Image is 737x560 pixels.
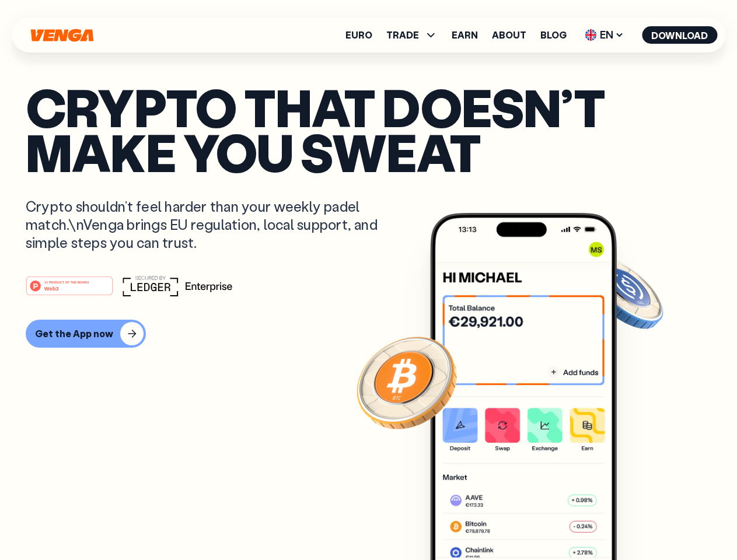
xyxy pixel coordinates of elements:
a: About [492,30,526,40]
button: Download [642,26,717,44]
div: Get the App now [35,328,113,339]
span: EN [581,26,628,44]
img: Bitcoin [354,330,459,435]
span: TRADE [386,28,438,42]
a: Euro [345,30,372,40]
a: Blog [540,30,567,40]
p: Crypto that doesn’t make you sweat [26,85,711,174]
img: flag-uk [585,29,596,41]
img: USDC coin [582,251,666,335]
tspan: Web3 [44,285,59,291]
tspan: #1 PRODUCT OF THE MONTH [44,280,89,283]
a: #1 PRODUCT OF THE MONTHWeb3 [26,283,113,298]
svg: Home [29,29,95,42]
a: Earn [452,30,478,40]
span: TRADE [386,30,419,40]
a: Get the App now [26,320,711,348]
p: Crypto shouldn’t feel harder than your weekly padel match.\nVenga brings EU regulation, local sup... [26,197,394,252]
button: Get the App now [26,320,146,348]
